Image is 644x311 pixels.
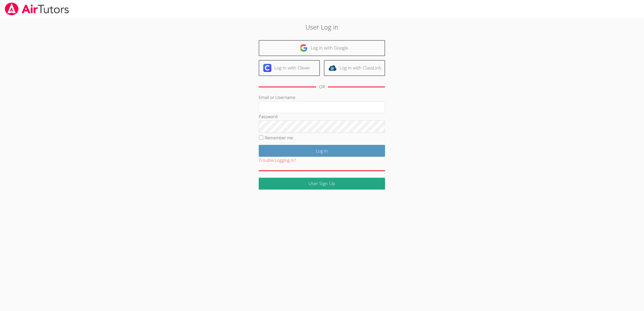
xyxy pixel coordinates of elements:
a: Log in with ClassLink [324,60,385,76]
img: clever-logo-6eab21bc6e7a338710f1a6ff85c0baf02591cd810cc4098c63d3a4b26e2feb20.svg [263,64,271,72]
h2: User Log in [148,22,496,32]
a: User Sign Up [259,178,385,190]
a: Log in with Google [259,40,385,56]
a: Log in with Clever [259,60,320,76]
img: google-logo-50288ca7cdecda66e5e0955fdab243c47b7ad437acaf1139b6f446037453330a.svg [300,44,308,52]
label: Remember me [265,135,293,141]
button: Trouble Logging In? [259,157,296,164]
img: airtutors_banner-c4298cdbf04f3fff15de1276eac7730deb9818008684d7c2e4769d2f7ddbe033.png [4,3,69,15]
input: Log in [259,145,385,157]
label: Email or Username [259,94,295,100]
label: Password [259,114,277,119]
img: classlink-logo-d6bb404cc1216ec64c9a2012d9dc4662098be43eaf13dc465df04b49fa7ab582.svg [328,64,337,72]
div: OR [319,83,325,91]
